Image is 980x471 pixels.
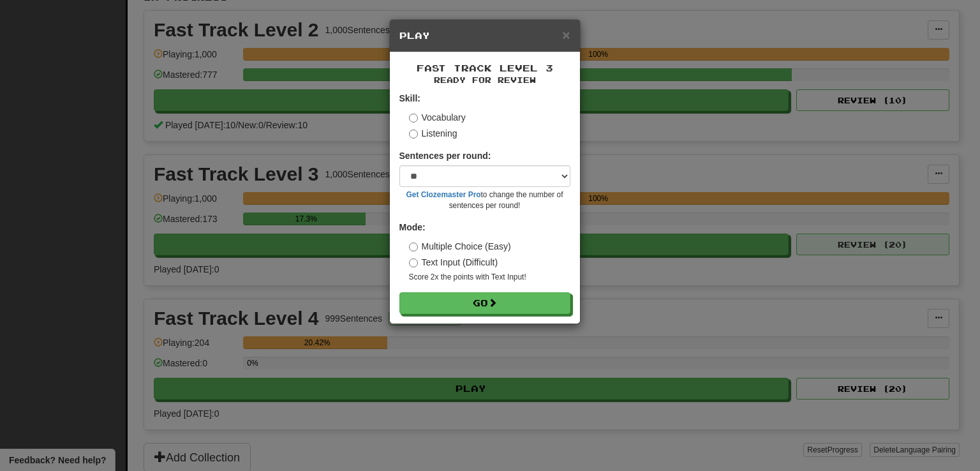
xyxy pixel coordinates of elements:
[399,93,420,103] strong: Skill:
[409,127,457,140] label: Listening
[562,28,570,41] button: Close
[399,75,570,86] small: Ready for Review
[562,27,570,42] span: ×
[409,243,418,251] input: Multiple Choice (Easy)
[409,272,570,283] small: Score 2x the points with Text Input !
[406,190,481,199] a: Get Clozemaster Pro
[409,240,511,253] label: Multiple Choice (Easy)
[417,63,553,73] span: Fast Track Level 3
[399,29,570,42] h5: Play
[409,258,418,267] input: Text Input (Difficult)
[399,292,570,314] button: Go
[399,222,426,232] strong: Mode:
[409,130,418,138] input: Listening
[409,256,498,269] label: Text Input (Difficult)
[409,111,466,124] label: Vocabulary
[399,190,570,211] small: to change the number of sentences per round!
[399,149,491,162] label: Sentences per round:
[409,114,418,123] input: Vocabulary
